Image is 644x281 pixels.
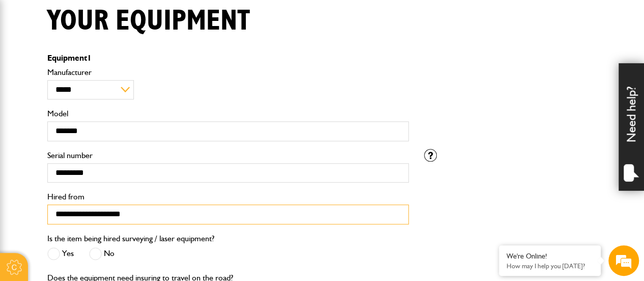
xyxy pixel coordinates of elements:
img: d_20077148190_company_1631870298795_20077148190 [17,57,43,71]
span: 1 [87,53,92,63]
p: How may I help you today? [507,262,593,270]
label: Is the item being hired surveying / laser equipment? [47,235,214,243]
label: Yes [47,247,74,260]
label: No [89,247,115,260]
div: Need help? [619,63,644,191]
label: Model [47,110,409,118]
h1: Your equipment [47,4,250,38]
em: Start Chat [138,215,185,228]
div: We're Online! [507,252,593,261]
textarea: Type your message and hit 'Enter' [13,185,186,220]
input: Enter your email address [13,124,186,147]
label: Serial number [47,151,409,160]
label: Hired from [47,193,409,201]
div: Chat with us now [53,57,171,70]
label: Manufacturer [47,68,409,76]
input: Enter your last name [13,94,186,117]
div: Minimize live chat window [167,5,191,30]
input: Enter your phone number [13,155,186,177]
p: Equipment [47,54,409,62]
